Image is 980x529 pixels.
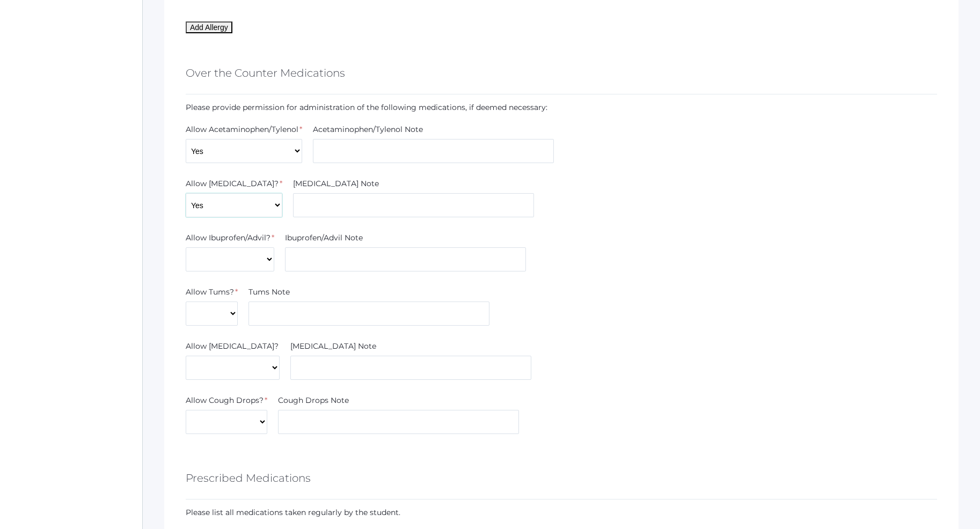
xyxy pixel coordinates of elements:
[186,341,279,352] label: Allow [MEDICAL_DATA]?
[186,286,234,298] label: Allow Tums?
[313,124,423,135] label: Acetaminophen/Tylenol Note
[278,395,349,406] label: Cough Drops Note
[186,102,937,113] p: Please provide permission for administration of the following medications, if deemed necessary:
[290,341,376,352] label: [MEDICAL_DATA] Note
[186,395,264,406] label: Allow Cough Drops?
[186,507,937,518] p: Please list all medications taken regularly by the student.
[186,469,311,487] h5: Prescribed Medications
[186,178,279,189] label: Allow [MEDICAL_DATA]?
[293,178,379,189] label: [MEDICAL_DATA] Note
[186,124,298,135] label: Allow Acetaminophen/Tylenol
[248,286,290,298] label: Tums Note
[186,21,232,33] button: Add Allergy
[186,232,270,244] label: Allow Ibuprofen/Advil?
[186,64,345,82] h5: Over the Counter Medications
[285,232,363,244] label: Ibuprofen/Advil Note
